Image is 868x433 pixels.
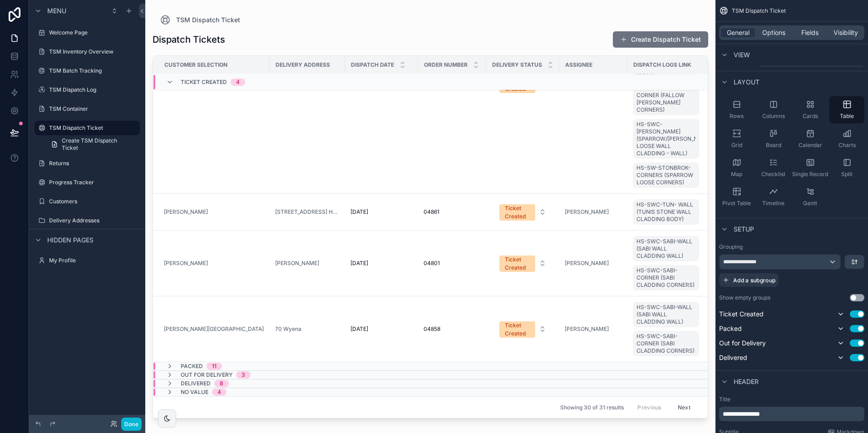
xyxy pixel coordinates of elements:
[829,125,864,153] button: Charts
[275,208,340,216] a: [STREET_ADDRESS] HEIGHTS
[833,28,858,37] span: Visibility
[505,204,530,221] div: Ticket Created
[734,78,759,87] span: Layout
[722,200,751,207] span: Pivot Table
[633,300,703,358] a: HS-SWC-SABI-WALL (SABI WALL CLADDING WALL)HS-SWC-SABI-CORNER (SABI CLADDING CORNERS)
[275,260,340,267] a: [PERSON_NAME]
[565,325,609,333] span: [PERSON_NAME]
[350,208,413,216] a: [DATE]
[212,363,217,370] div: 11
[492,200,553,224] button: Select Button
[350,325,413,333] a: [DATE]
[719,243,743,251] label: Grouping
[45,137,140,152] a: Create TSM Dispatch Ticket
[242,371,245,379] div: 3
[424,208,439,216] span: 04861
[730,113,744,120] span: Rows
[719,407,864,421] div: scrollable content
[160,15,240,25] a: TSM Dispatch Ticket
[47,6,66,15] span: Menu
[181,389,208,396] span: No value
[49,160,138,167] label: Returns
[49,105,138,113] label: TSM Container
[424,208,481,216] a: 04861
[492,251,554,276] a: Select Button
[217,389,221,396] div: 4
[153,33,225,46] h1: Dispatch Tickets
[727,28,750,37] span: General
[181,380,211,387] span: Delivered
[719,353,747,362] span: Delivered
[220,380,223,387] div: 8
[35,64,140,78] a: TSM Batch Tracking
[636,84,695,113] span: HS-SWC-FALL - CORNER (FALLOW [PERSON_NAME] CORNERS)
[829,154,864,182] button: Split
[236,79,240,86] div: 4
[633,197,703,226] a: HS-SWC-TUN- WALL (TUNIS STONE WALL CLADDING BODY)
[35,102,140,116] a: TSM Container
[734,225,754,234] span: Setup
[35,194,140,209] a: Customers
[49,67,138,74] label: TSM Batch Tracking
[35,121,140,135] a: TSM Dispatch Ticket
[164,260,208,267] a: [PERSON_NAME]
[565,208,622,216] a: [PERSON_NAME]
[792,171,828,178] span: Single Record
[719,183,754,211] button: Pivot Table
[49,179,138,186] label: Progress Tracker
[121,418,142,431] button: Done
[275,325,340,333] a: 70 Wyena
[633,265,699,290] a: HS-SWC-SABI-CORNER (SABI CLADDING CORNERS)
[505,256,530,272] div: Ticket Created
[756,125,791,153] button: Board
[424,260,440,267] span: 04801
[424,325,440,333] span: 04858
[560,404,624,411] span: Showing 30 of 31 results
[840,113,854,120] span: Table
[801,28,819,37] span: Fields
[719,96,754,123] button: Rows
[492,199,554,225] a: Select Button
[731,171,742,178] span: Map
[793,183,828,211] button: Gantt
[164,208,208,216] a: [PERSON_NAME]
[351,61,394,69] span: Dispatch Date
[719,324,742,333] span: Packed
[275,260,319,267] a: [PERSON_NAME]
[164,325,264,333] a: [PERSON_NAME][GEOGRAPHIC_DATA]
[164,208,264,216] a: [PERSON_NAME]
[733,277,775,284] span: Add a subgroup
[671,400,697,414] button: Next
[732,7,786,15] span: TSM Dispatch Ticket
[613,31,708,48] button: Create Dispatch Ticket
[49,257,138,264] label: My Profile
[793,96,828,123] button: Cards
[35,156,140,171] a: Returns
[350,208,368,216] span: [DATE]
[838,142,856,149] span: Charts
[762,28,785,37] span: Options
[492,316,554,342] a: Select Button
[756,183,791,211] button: Timeline
[636,267,695,289] span: HS-SWC-SABI-CORNER (SABI CLADDING CORNERS)
[803,200,817,207] span: Gantt
[719,294,770,301] label: Show empty groups
[164,325,264,333] a: [PERSON_NAME][GEOGRAPHIC_DATA]
[734,377,759,386] span: Header
[49,86,138,93] label: TSM Dispatch Log
[565,61,592,69] span: Assignee
[719,339,766,348] span: Out for Delivery
[565,260,609,267] a: [PERSON_NAME]
[505,321,530,338] div: Ticket Created
[633,234,703,292] a: HS-SWC-SABI-WALL (SABI WALL CLADDING WALL)HS-SWC-SABI-CORNER (SABI CLADDING CORNERS)
[275,325,301,333] span: 70 Wyena
[350,260,413,267] a: [DATE]
[719,154,754,182] button: Map
[719,273,779,287] button: Add a subgroup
